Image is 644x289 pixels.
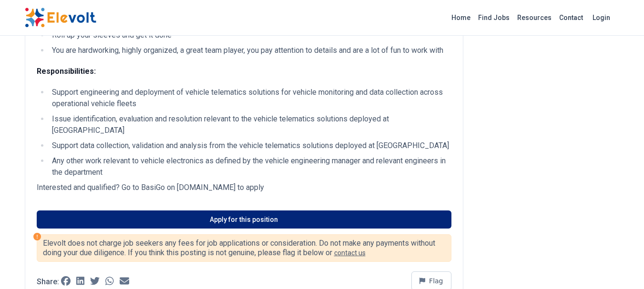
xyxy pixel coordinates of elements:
[37,278,59,286] p: Share:
[474,10,513,25] a: Find Jobs
[587,8,616,27] a: Login
[555,10,587,25] a: Contact
[513,10,555,25] a: Resources
[596,243,644,289] iframe: Chat Widget
[25,8,96,28] img: Elevolt
[37,67,96,76] strong: Responsibilities:
[43,239,445,258] p: Elevolt does not charge job seekers any fees for job applications or consideration. Do not make a...
[37,210,451,229] a: Apply for this position
[49,113,451,136] li: Issue identification, evaluation and resolution relevant to the vehicle telematics solutions depl...
[37,182,451,193] p: Interested and qualified? Go to BasiGo on [DOMAIN_NAME] to apply
[49,87,451,110] li: Support engineering and deployment of vehicle telematics solutions for vehicle monitoring and dat...
[49,140,451,151] li: Support data collection, validation and analysis from the vehicle telematics solutions deployed a...
[49,45,451,56] li: You are hardworking, highly organized, a great team player, you pay attention to details and are ...
[334,249,366,257] a: contact us
[448,10,474,25] a: Home
[49,155,451,178] li: Any other work relevant to vehicle electronics as defined by the vehicle engineering manager and ...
